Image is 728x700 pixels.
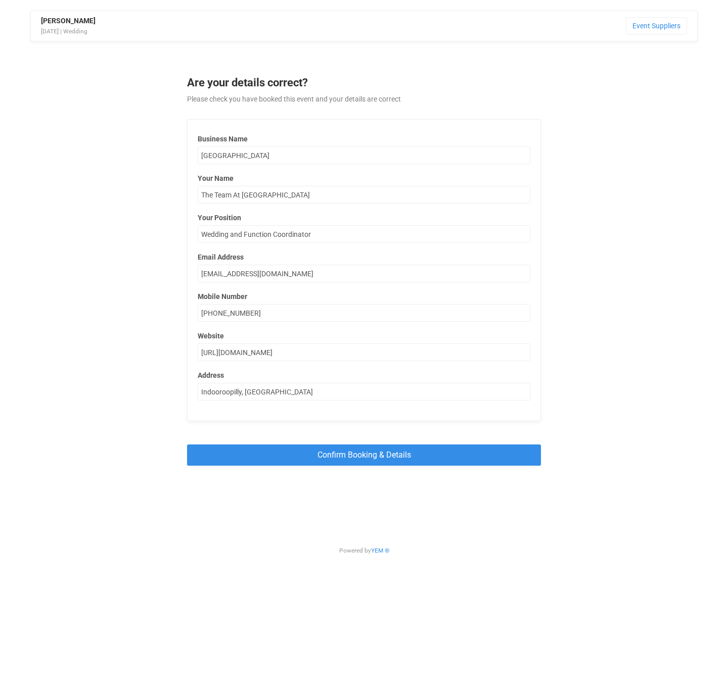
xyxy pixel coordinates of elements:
[41,17,96,25] strong: [PERSON_NAME]
[626,17,687,34] a: Event Suppliers
[187,77,541,89] h1: Are your details correct?
[198,370,530,380] label: Address
[198,343,530,361] input: Web Site
[187,444,541,465] input: Confirm Booking & Details
[371,547,389,554] a: YEM ®
[198,304,530,322] input: Mobile Number
[187,94,541,104] p: Please check you have booked this event and your details are correct
[198,331,530,341] label: Website
[198,252,530,262] label: Email Address
[198,173,530,183] label: Your Name
[198,265,530,282] input: Email Address
[41,28,87,35] small: [DATE] | Wedding
[198,213,530,223] label: Your Position
[198,146,530,164] input: Business Name
[198,134,530,144] label: Business Name
[198,291,530,302] label: Mobile Number
[198,383,530,401] input: Address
